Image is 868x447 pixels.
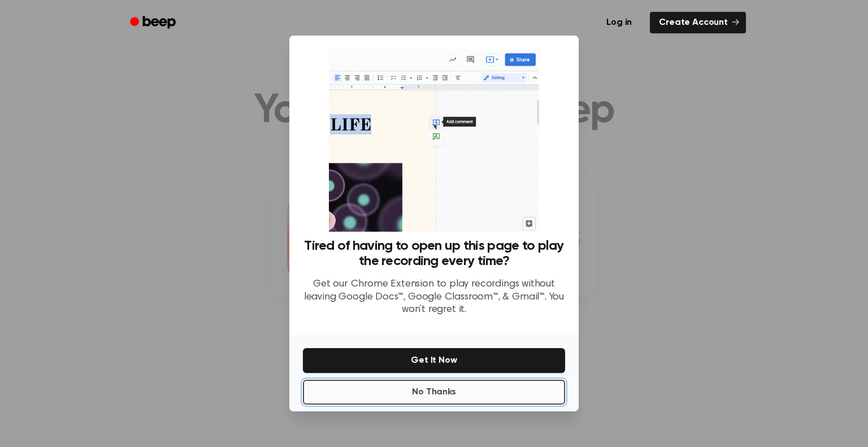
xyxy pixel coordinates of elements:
h3: Tired of having to open up this page to play the recording every time? [303,238,565,269]
a: Beep [122,12,186,34]
p: Get our Chrome Extension to play recordings without leaving Google Docs™, Google Classroom™, & Gm... [303,278,565,316]
img: Beep extension in action [329,49,539,232]
button: No Thanks [303,380,565,405]
a: Log in [595,10,643,36]
a: Create Account [650,12,746,33]
button: Get It Now [303,348,565,373]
